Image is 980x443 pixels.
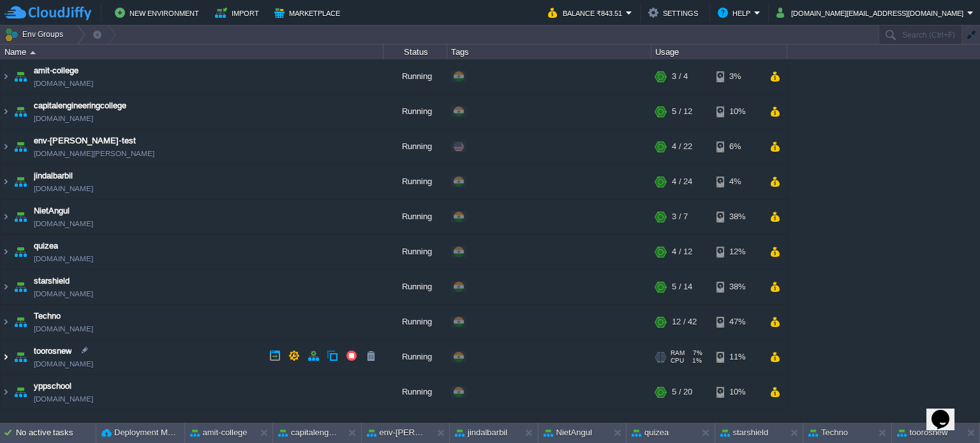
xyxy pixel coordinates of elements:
[34,287,93,300] a: [DOMAIN_NAME]
[926,392,967,430] iframe: chat widget
[16,423,96,443] div: No active tasks
[690,349,702,357] span: 7%
[672,129,692,164] div: 4 / 22
[1,94,11,129] img: AMDAwAAAACH5BAEAAAAALAAAAAABAAEAAAICRAEAOw==
[34,275,70,287] a: starshield
[1,270,11,304] img: AMDAwAAAACH5BAEAAAAALAAAAAABAAEAAAICRAEAOw==
[34,147,154,160] a: [DOMAIN_NAME][PERSON_NAME]
[367,426,427,439] button: env-[PERSON_NAME]-test
[384,45,447,59] div: Status
[672,235,692,269] div: 4 / 12
[672,94,692,129] div: 5 / 12
[672,59,688,94] div: 3 / 4
[716,270,758,304] div: 38%
[34,310,61,323] a: Techno
[672,270,692,304] div: 5 / 14
[34,99,126,112] a: capitalengineeringcollege
[215,5,263,20] button: Import
[716,375,758,409] div: 10%
[34,323,93,335] a: [DOMAIN_NAME]
[11,235,29,269] img: AMDAwAAAACH5BAEAAAAALAAAAAABAAEAAAICRAEAOw==
[383,375,447,409] div: Running
[455,426,507,439] button: jindalbarbil
[383,59,447,94] div: Running
[30,51,36,54] img: AMDAwAAAACH5BAEAAAAALAAAAAABAAEAAAICRAEAOw==
[34,252,93,265] a: [DOMAIN_NAME]
[115,5,203,20] button: New Environment
[383,270,447,304] div: Running
[11,164,29,199] img: AMDAwAAAACH5BAEAAAAALAAAAAABAAEAAAICRAEAOw==
[383,94,447,129] div: Running
[716,129,758,164] div: 6%
[672,375,692,409] div: 5 / 20
[720,426,769,439] button: starshield
[190,426,248,439] button: amit-college
[11,59,29,94] img: AMDAwAAAACH5BAEAAAAALAAAAAABAAEAAAICRAEAOw==
[716,305,758,339] div: 47%
[34,393,93,405] a: [DOMAIN_NAME]
[448,45,651,59] div: Tags
[34,217,93,230] a: [DOMAIN_NAME]
[1,340,11,374] img: AMDAwAAAACH5BAEAAAAALAAAAAABAAEAAAICRAEAOw==
[274,5,344,20] button: Marketplace
[689,357,702,365] span: 1%
[101,426,179,439] button: Deployment Manager
[278,426,339,439] button: capitalengineeringcollege
[672,305,697,339] div: 12 / 42
[808,426,848,439] button: Techno
[34,205,70,217] span: NietAngul
[672,164,692,199] div: 4 / 24
[632,426,669,439] button: quizea
[544,426,592,439] button: NietAngul
[4,25,68,43] button: Env Groups
[34,345,71,358] a: toorosnew
[1,129,11,164] img: AMDAwAAAACH5BAEAAAAALAAAAAABAAEAAAICRAEAOw==
[34,358,93,370] a: [DOMAIN_NAME]
[1,45,383,59] div: Name
[1,200,11,234] img: AMDAwAAAACH5BAEAAAAALAAAAAABAAEAAAICRAEAOw==
[1,305,11,339] img: AMDAwAAAACH5BAEAAAAALAAAAAABAAEAAAICRAEAOw==
[671,349,685,357] span: RAM
[383,235,447,269] div: Running
[11,200,29,234] img: AMDAwAAAACH5BAEAAAAALAAAAAABAAEAAAICRAEAOw==
[671,357,684,365] span: CPU
[34,380,71,393] a: yppschool
[672,200,688,234] div: 3 / 7
[34,77,93,90] a: [DOMAIN_NAME]
[1,375,11,409] img: AMDAwAAAACH5BAEAAAAALAAAAAABAAEAAAICRAEAOw==
[383,340,447,374] div: Running
[34,64,78,77] a: amit-college
[383,164,447,199] div: Running
[716,94,758,129] div: 10%
[11,305,29,339] img: AMDAwAAAACH5BAEAAAAALAAAAAABAAEAAAICRAEAOw==
[383,129,447,164] div: Running
[716,200,758,234] div: 38%
[718,5,754,20] button: Help
[11,375,29,409] img: AMDAwAAAACH5BAEAAAAALAAAAAABAAEAAAICRAEAOw==
[34,112,93,125] a: [DOMAIN_NAME]
[11,340,29,374] img: AMDAwAAAACH5BAEAAAAALAAAAAABAAEAAAICRAEAOw==
[716,340,758,374] div: 11%
[34,170,73,182] a: jindalbarbil
[716,59,758,94] div: 3%
[34,182,93,195] a: [DOMAIN_NAME]
[652,45,787,59] div: Usage
[1,59,11,94] img: AMDAwAAAACH5BAEAAAAALAAAAAABAAEAAAICRAEAOw==
[716,164,758,199] div: 4%
[383,200,447,234] div: Running
[648,5,702,20] button: Settings
[776,5,967,20] button: [DOMAIN_NAME][EMAIL_ADDRESS][DOMAIN_NAME]
[34,134,136,147] a: env-[PERSON_NAME]-test
[383,305,447,339] div: Running
[716,235,758,269] div: 12%
[34,240,58,252] a: quizea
